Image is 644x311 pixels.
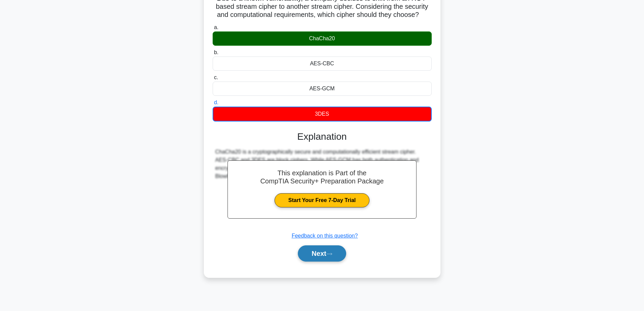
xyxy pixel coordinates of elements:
[298,245,346,262] button: Next
[213,57,432,71] div: AES-CBC
[214,74,218,80] span: c.
[275,193,369,207] a: Start Your Free 7-Day Trial
[214,49,218,55] span: b.
[217,131,428,142] h3: Explanation
[215,148,429,180] div: ChaCha20 is a cryptographically secure and computationally efficient stream cipher. AES-CBC and 3...
[213,82,432,96] div: AES-GCM
[213,31,432,46] div: ChaCha20
[292,233,358,239] a: Feedback on this question?
[214,24,218,30] span: a.
[213,107,432,121] div: 3DES
[214,99,218,105] span: d.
